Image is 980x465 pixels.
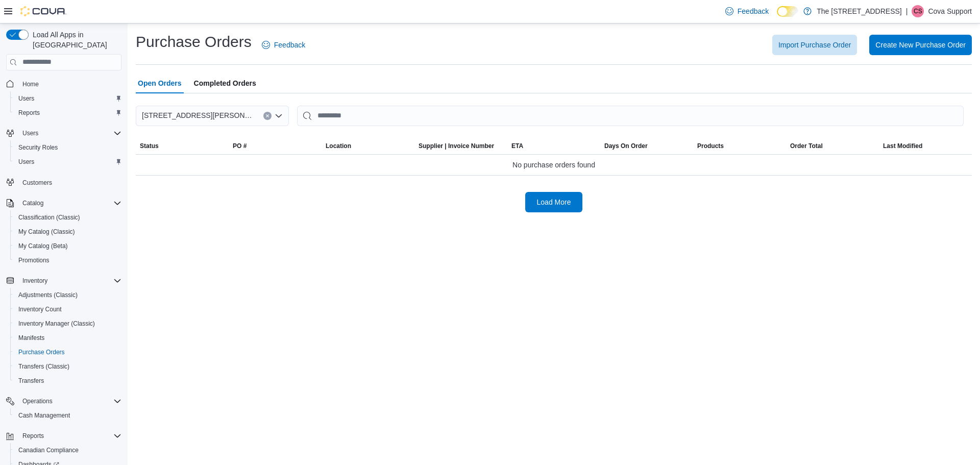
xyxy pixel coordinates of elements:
[414,138,507,154] button: Supplier | Invoice Number
[10,239,126,253] button: My Catalog (Beta)
[14,346,121,358] span: Purchase Orders
[18,197,47,209] button: Catalog
[136,32,252,52] h1: Purchase Orders
[2,175,126,190] button: Customers
[138,73,182,93] span: Open Orders
[14,156,38,168] a: Users
[18,362,69,371] span: Transfers (Classic)
[778,40,851,50] span: Import Purchase Order
[14,240,121,252] span: My Catalog (Beta)
[18,275,121,287] span: Inventory
[10,408,126,423] button: Cash Management
[229,138,322,154] button: PO #
[914,5,922,17] span: CS
[14,107,121,119] span: Reports
[18,242,68,250] span: My Catalog (Beta)
[18,127,42,139] button: Users
[10,253,126,267] button: Promotions
[693,138,786,154] button: Products
[18,395,121,407] span: Operations
[14,254,121,266] span: Promotions
[786,138,879,154] button: Order Total
[14,289,121,301] span: Adjustments (Classic)
[14,289,82,301] a: Adjustments (Classic)
[14,303,121,315] span: Inventory Count
[140,142,159,150] span: Status
[14,156,121,168] span: Users
[10,359,126,374] button: Transfers (Classic)
[18,305,62,313] span: Inventory Count
[258,35,309,55] a: Feedback
[14,360,121,373] span: Transfers (Classic)
[326,142,351,150] div: Location
[772,35,857,55] button: Import Purchase Order
[14,211,84,224] a: Classification (Classic)
[18,177,56,189] a: Customers
[10,225,126,239] button: My Catalog (Classic)
[2,196,126,210] button: Catalog
[18,176,121,189] span: Customers
[721,1,773,21] a: Feedback
[419,142,494,150] span: Supplier | Invoice Number
[14,226,121,238] span: My Catalog (Classic)
[10,345,126,359] button: Purchase Orders
[22,432,44,440] span: Reports
[14,317,121,330] span: Inventory Manager (Classic)
[18,411,70,420] span: Cash Management
[263,112,272,120] button: Clear input
[22,277,47,285] span: Inventory
[18,430,121,442] span: Reports
[10,374,126,388] button: Transfers
[512,159,595,171] span: No purchase orders found
[22,129,38,137] span: Users
[883,142,922,150] span: Last Modified
[10,210,126,225] button: Classification (Classic)
[18,256,50,264] span: Promotions
[22,80,39,88] span: Home
[233,142,247,150] span: PO #
[14,254,54,266] a: Promotions
[525,192,582,212] button: Load More
[194,73,256,93] span: Completed Orders
[511,142,523,150] span: ETA
[14,375,121,387] span: Transfers
[14,409,121,422] span: Cash Management
[14,317,99,330] a: Inventory Manager (Classic)
[18,94,34,103] span: Users
[14,303,66,315] a: Inventory Count
[14,92,121,105] span: Users
[18,78,121,90] span: Home
[790,142,823,150] span: Order Total
[18,213,80,222] span: Classification (Classic)
[928,5,972,17] p: Cova Support
[18,158,34,166] span: Users
[10,443,126,457] button: Canadian Compliance
[875,40,966,50] span: Create New Purchase Order
[18,143,58,152] span: Security Roles
[14,444,83,456] a: Canadian Compliance
[18,334,44,342] span: Manifests
[14,375,48,387] a: Transfers
[777,6,798,17] input: Dark Mode
[18,446,79,454] span: Canadian Compliance
[18,395,57,407] button: Operations
[912,5,924,17] div: Cova Support
[879,138,972,154] button: Last Modified
[18,197,121,209] span: Catalog
[10,140,126,155] button: Security Roles
[10,288,126,302] button: Adjustments (Classic)
[14,332,48,344] a: Manifests
[18,320,95,328] span: Inventory Manager (Classic)
[14,360,73,373] a: Transfers (Classic)
[14,92,38,105] a: Users
[136,138,229,154] button: Status
[2,429,126,443] button: Reports
[697,142,724,150] span: Products
[297,106,964,126] input: This is a search bar. After typing your query, hit enter to filter the results lower in the page.
[2,274,126,288] button: Inventory
[869,35,972,55] button: Create New Purchase Order
[14,240,72,252] a: My Catalog (Beta)
[537,197,571,207] span: Load More
[18,430,48,442] button: Reports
